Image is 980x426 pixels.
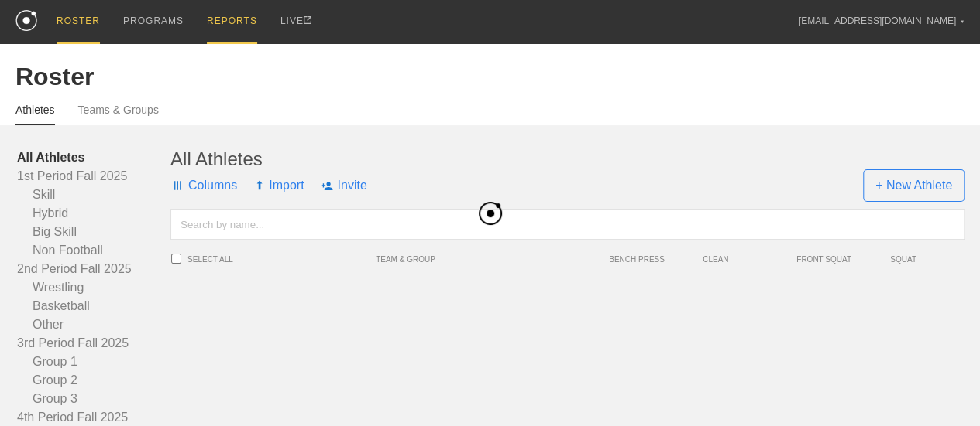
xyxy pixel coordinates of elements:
[15,104,55,125] a: Athletes
[17,148,170,167] a: All Athletes
[478,201,501,224] img: black_logo.png
[17,223,170,241] a: Big Skill
[17,334,170,353] a: 3rd Period Fall 2025
[863,169,965,202] span: + New Athlete
[15,10,37,31] img: logo
[15,63,965,91] div: Roster
[17,371,170,390] a: Group 2
[78,104,159,124] a: Teams & Groups
[17,353,170,371] a: Group 1
[17,241,170,260] a: Non Football
[609,255,695,264] span: BENCH PRESS
[17,390,170,408] a: Group 3
[17,315,170,334] a: Other
[796,255,882,264] span: FRONT SQUAT
[703,255,789,264] span: CLEAN
[960,17,965,26] div: ▼
[254,162,304,209] span: Import
[903,352,980,426] iframe: Chat Widget
[170,162,237,209] span: Columns
[890,255,976,264] span: SQUAT
[17,204,170,223] a: Hybrid
[17,278,170,297] a: Wrestling
[17,167,170,186] a: 1st Period Fall 2025
[187,255,376,264] span: SELECT ALL
[170,209,965,240] input: Search by name...
[376,255,609,264] span: TEAM & GROUP
[170,148,965,170] div: All Athletes
[17,186,170,204] a: Skill
[17,297,170,315] a: Basketball
[321,162,366,209] span: Invite
[17,260,170,278] a: 2nd Period Fall 2025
